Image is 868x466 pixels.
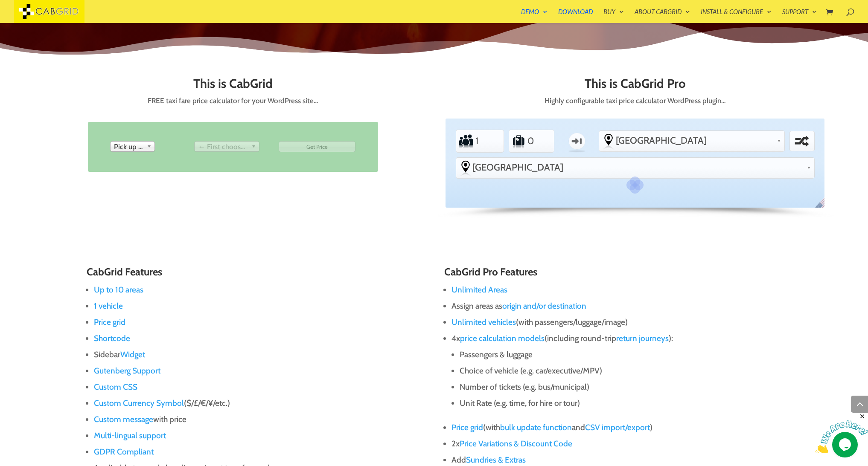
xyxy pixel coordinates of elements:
[451,330,781,420] li: 4x (including round-trip ):
[451,285,507,295] a: Unlimited Areas
[114,142,143,152] span: Pick up from
[460,439,572,449] a: Price Variations & Discount Code
[451,420,781,436] li: (with and )
[120,350,145,359] a: Widget
[792,133,812,150] label: Swap selected destinations
[94,285,143,295] a: Up to 10 areas
[635,9,690,23] a: About CabGrid
[475,132,495,151] input: Number of Passengers
[456,158,814,177] div: Select the place the destination address is within
[585,423,650,432] a: CSV import/export
[444,266,781,282] h3: CabGrid Pro Features
[451,436,781,452] li: 2x
[466,455,526,465] a: Sundries & Extras
[458,132,474,151] label: Number of Passengers
[521,9,548,23] a: Demo
[94,317,125,327] a: Price grid
[94,395,423,411] li: ($/£/€/¥/etc.)
[527,132,547,151] input: Number of Suitcases
[44,95,422,107] p: FREE taxi fare price calculator for your WordPress site…
[502,301,586,311] a: origin and/or destination
[451,298,781,314] li: Assign areas as
[451,317,516,327] a: Unlimited vehicles
[198,142,248,152] span: ← First choose pick up
[94,333,130,343] a: Shortcode
[616,333,669,343] a: return journeys
[500,423,572,432] a: bulk update function
[94,382,137,392] a: Custom CSS
[599,131,784,150] div: Select the place the starting address falls within
[279,141,356,152] input: Get Price
[94,347,423,363] li: Sidebar
[701,9,772,23] a: Install & Configure
[94,301,123,311] a: 1 vehicle
[460,333,545,343] a: price calculation models
[460,363,781,379] li: Choice of vehicle (e.g. car/executive/MPV)
[472,162,803,173] span: [GEOGRAPHIC_DATA]
[451,423,483,432] a: Price grid
[451,314,781,330] li: (with passengers/luggage/image)
[561,129,593,153] label: One-way
[87,266,423,282] h3: CabGrid Features
[815,413,868,453] iframe: chat widget
[94,431,166,440] a: Multi-lingual support
[446,77,824,95] h2: This is CabGrid Pro
[14,6,84,15] a: CabGrid Taxi Plugin
[94,411,423,428] li: with price
[94,447,154,457] a: GDPR Compliant
[632,182,638,188] div: Please wait...
[110,141,155,152] div: Pick up
[94,366,160,376] a: Gutenberg Support
[460,395,781,411] li: Unit Rate (e.g. time, for hire or tour)
[813,197,831,215] span: English
[511,132,526,151] label: Number of Suitcases
[558,9,593,23] a: Download
[603,9,624,23] a: Buy
[460,347,781,363] li: Passengers & luggage
[446,95,824,107] p: Highly configurable taxi price calculator WordPress plugin…
[460,379,781,395] li: Number of tickets (e.g. bus/municipal)
[194,141,259,152] div: Drop off
[782,9,817,23] a: Support
[94,414,153,424] a: Custom message
[94,398,184,408] a: Custom Currency Symbol
[616,135,773,146] span: [GEOGRAPHIC_DATA]
[44,77,422,95] h2: This is CabGrid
